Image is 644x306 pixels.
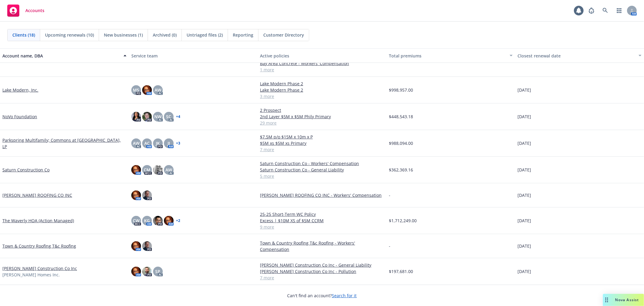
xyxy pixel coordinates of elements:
[153,216,163,226] img: photo
[45,32,94,38] span: Upcoming renewals (10)
[389,113,413,120] span: $448,543.18
[260,113,384,120] a: 2nd Layer $5M x $5M Phily Primary
[144,140,150,146] span: AC
[5,2,47,19] a: Accounts
[389,167,413,173] span: $362,369.16
[517,192,531,198] span: [DATE]
[133,87,139,93] span: MS
[187,32,223,38] span: Untriaged files (2)
[260,160,384,167] a: Saturn Construction Co - Workers' Compensation
[389,217,417,224] span: $1,712,249.00
[156,140,160,146] span: JK
[613,5,625,17] a: Switch app
[2,265,77,272] a: [PERSON_NAME] Construction Co Inc
[260,240,384,252] a: Town & Country Roofing T&c Roofing - Workers' Compensation
[515,48,644,63] button: Closest renewal date
[168,140,170,146] span: JJ
[517,167,531,173] span: [DATE]
[260,80,384,87] a: Lake Modern Phase 2
[2,113,37,120] a: NoVo Foundation
[104,32,143,38] span: New businesses (1)
[517,217,531,224] span: [DATE]
[389,268,413,275] span: $197,681.00
[263,32,304,38] span: Customer Directory
[517,53,635,59] div: Closest renewal date
[260,93,384,99] a: 3 more
[260,140,384,146] a: $5M xs $5M xs Primary
[131,241,141,251] img: photo
[260,173,384,179] a: 5 more
[332,293,357,298] a: Search for it
[386,48,515,63] button: Total premiums
[176,142,180,145] a: + 3
[585,5,598,17] a: Report a Bug
[260,224,384,230] a: 9 more
[2,192,72,198] a: [PERSON_NAME] ROOFING CO INC
[260,146,384,153] a: 7 more
[131,53,255,59] div: Service team
[165,167,172,173] span: AW
[260,192,384,198] a: [PERSON_NAME] ROOFING CO INC - Workers' Compensation
[517,268,531,275] span: [DATE]
[389,192,390,198] span: -
[2,87,38,93] a: Lake Modern, Inc.
[260,211,384,217] a: 25-25 Short-Term WC Policy
[12,32,35,38] span: Clients (18)
[142,112,152,122] img: photo
[603,294,610,306] div: Drag to move
[25,8,44,13] span: Accounts
[260,53,384,59] div: Active policies
[142,190,152,200] img: photo
[233,32,253,38] span: Reporting
[260,268,384,275] a: [PERSON_NAME] Construction Co Inc - Pollution
[133,140,139,146] span: AW
[517,113,531,120] span: [DATE]
[517,87,531,93] span: [DATE]
[258,48,386,63] button: Active policies
[133,217,139,224] span: CW
[615,297,639,302] span: Nova Assist
[2,137,127,150] a: Parkspring Multifamily; Commons at [GEOGRAPHIC_DATA], LP
[176,219,180,223] a: + 2
[260,217,384,224] a: Excess | $10M XS of $5M CCRM
[260,120,384,126] a: 29 more
[603,294,644,306] button: Nova Assist
[142,241,152,251] img: photo
[154,113,162,120] span: NW
[389,87,413,93] span: $998,957.00
[129,48,258,63] button: Service team
[144,217,150,224] span: KG
[131,112,141,122] img: photo
[2,167,50,173] a: Saturn Construction Co
[155,268,160,275] span: SP
[176,115,180,119] a: + 4
[389,243,390,249] span: -
[155,87,161,93] span: AW
[166,113,171,120] span: SC
[164,216,174,226] img: photo
[260,134,384,140] a: $7.5M p/o $15M x 10m x P
[260,67,384,73] a: 1 more
[142,267,152,276] img: photo
[389,53,506,59] div: Total premiums
[2,217,74,224] a: The Waverly HOA (Action Managed)
[153,165,163,175] img: photo
[131,267,141,276] img: photo
[2,243,76,249] a: Town & Country Roofing T&c Roofing
[599,5,611,17] a: Search
[260,167,384,173] a: Saturn Construction Co - General Liability
[153,32,177,38] span: Archived (0)
[517,140,531,146] span: [DATE]
[2,272,60,278] span: [PERSON_NAME] Homes Inc.
[287,292,357,299] span: Can't find an account?
[260,262,384,268] a: [PERSON_NAME] Construction Co Inc - General Liability
[389,140,413,146] span: $988,094.00
[142,85,152,95] img: photo
[131,165,141,175] img: photo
